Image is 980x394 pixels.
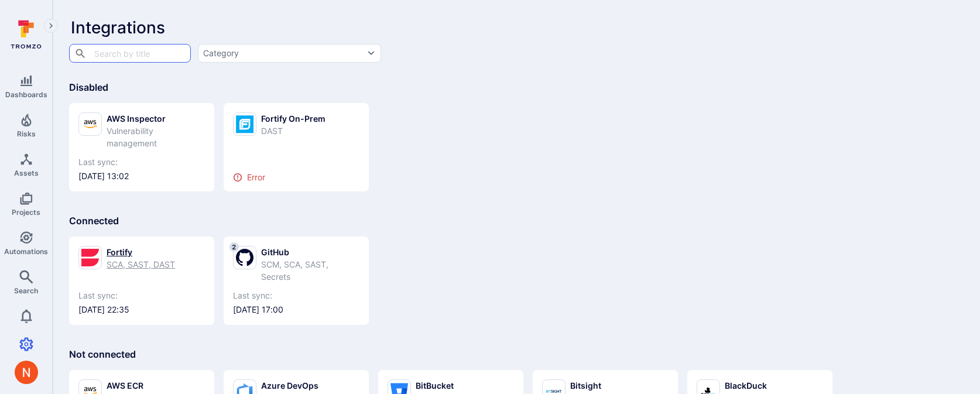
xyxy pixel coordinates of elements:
[107,112,205,125] div: AWS Inspector
[17,129,36,138] span: Risks
[78,304,205,316] span: [DATE] 22:35
[78,290,205,302] span: Last sync:
[71,18,165,37] span: Integrations
[233,112,359,182] a: Fortify On-PremDASTError
[69,215,119,227] span: Connected
[261,246,359,258] div: GitHub
[233,173,359,182] div: Error
[47,21,55,31] i: Expand navigation menu
[203,47,239,59] div: Category
[78,246,205,316] a: FortifySCA, SAST, DASTLast sync:[DATE] 22:35
[69,348,136,360] span: Not connected
[261,125,325,137] div: DAST
[91,43,167,63] input: Search by title
[261,112,325,125] div: Fortify On-Prem
[107,246,175,258] div: Fortify
[15,361,38,384] div: Neeren Patki
[261,379,320,392] div: Azure DevOps
[12,208,40,217] span: Projects
[233,246,359,316] a: 2GitHubSCM, SCA, SAST, SecretsLast sync:[DATE] 17:00
[14,286,38,295] span: Search
[107,125,205,149] div: Vulnerability management
[78,156,205,168] span: Last sync:
[15,361,38,384] img: ACg8ocIprwjrgDQnDsNSk9Ghn5p5-B8DpAKWoJ5Gi9syOE4K59tr4Q=s96-c
[198,44,381,63] button: Category
[261,258,359,283] div: SCM, SCA, SAST, Secrets
[69,81,108,93] span: Disabled
[78,112,205,182] a: AWS InspectorVulnerability managementLast sync:[DATE] 13:02
[44,19,58,33] button: Expand navigation menu
[107,379,205,392] div: AWS ECR
[233,304,359,316] span: [DATE] 17:00
[725,379,767,392] div: BlackDuck
[14,169,39,177] span: Assets
[4,247,48,256] span: Automations
[233,290,359,302] span: Last sync:
[5,90,47,99] span: Dashboards
[107,258,175,270] div: SCA, SAST, DAST
[229,242,239,252] span: 2
[78,170,205,182] span: [DATE] 13:02
[570,379,669,392] div: Bitsight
